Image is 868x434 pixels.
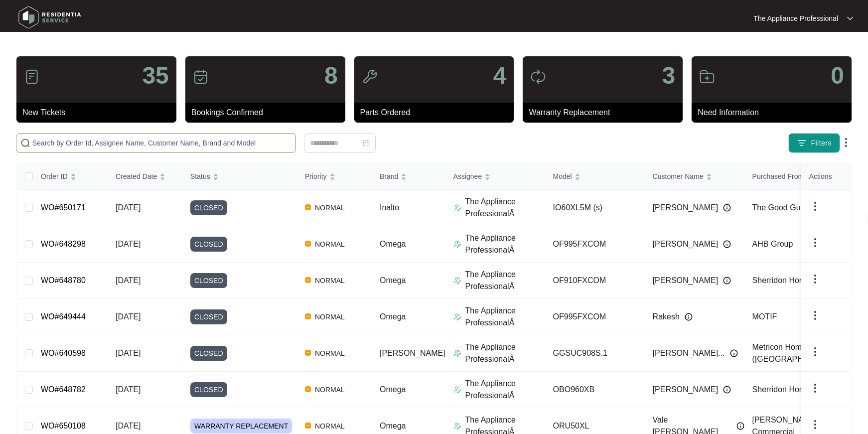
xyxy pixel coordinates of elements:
img: Assigner Icon [453,422,461,430]
img: search-icon [20,138,30,148]
th: Brand [372,163,445,190]
span: WARRANTY REPLACEMENT [190,419,292,434]
p: Parts Ordered [360,107,514,119]
img: residentia service logo [15,2,85,32]
span: NORMAL [311,384,349,396]
th: Order ID [33,163,108,190]
span: [PERSON_NAME] [653,275,719,287]
img: Assigner Icon [453,277,461,285]
a: WO#648298 [41,240,86,248]
span: [PERSON_NAME] [653,384,719,396]
img: Info icon [723,204,731,212]
img: Info icon [723,386,731,394]
span: [DATE] [116,240,141,248]
img: icon [24,69,40,85]
span: NORMAL [311,202,349,214]
p: 0 [831,64,844,88]
span: AHB Group [752,240,793,248]
span: Created Date [116,171,157,182]
span: Priority [305,171,327,182]
span: Brand [380,171,398,182]
th: Priority [297,163,372,190]
span: The Good Guys [752,203,809,212]
p: The Appliance ProfessionalÂ [465,341,545,365]
span: Omega [380,312,406,321]
th: Assignee [445,163,545,190]
th: Status [182,163,297,190]
span: CLOSED [190,273,227,288]
span: NORMAL [311,420,349,432]
p: 35 [142,64,168,88]
span: CLOSED [190,237,227,252]
span: Order ID [41,171,68,182]
img: dropdown arrow [809,273,821,285]
span: Purchased From [752,171,804,182]
p: Warranty Replacement [529,107,683,119]
img: Assigner Icon [453,240,461,248]
img: dropdown arrow [809,419,821,431]
img: icon [193,69,209,85]
img: dropdown arrow [809,200,821,212]
a: WO#650108 [41,422,86,430]
span: Omega [380,276,406,285]
img: dropdown arrow [847,16,853,21]
span: [DATE] [116,312,141,321]
img: Vercel Logo [305,423,311,429]
p: The Appliance ProfessionalÂ [465,232,545,256]
td: GGSUC908S.1 [545,335,645,372]
span: [DATE] [116,385,141,394]
input: Search by Order Id, Assignee Name, Customer Name, Brand and Model [32,138,291,148]
img: icon [362,69,378,85]
span: Rakesh [653,311,680,323]
span: NORMAL [311,311,349,323]
span: CLOSED [190,346,227,361]
img: icon [699,69,715,85]
img: Assigner Icon [453,349,461,357]
a: WO#650171 [41,203,86,212]
a: WO#649444 [41,312,86,321]
span: Omega [380,422,406,430]
span: CLOSED [190,200,227,215]
img: Vercel Logo [305,204,311,210]
img: Vercel Logo [305,386,311,392]
img: dropdown arrow [809,346,821,358]
img: filter icon [797,138,807,148]
span: CLOSED [190,382,227,397]
td: OF995FXCOM [545,226,645,263]
p: The Appliance ProfessionalÂ [465,196,545,220]
span: [PERSON_NAME] [653,238,719,250]
p: The Appliance Professional [753,13,838,23]
td: OF995FXCOM [545,299,645,335]
button: filter iconFilters [788,133,840,153]
img: Assigner Icon [453,386,461,394]
img: dropdown arrow [809,309,821,321]
td: OBO960XB [545,372,645,408]
img: Assigner Icon [453,204,461,212]
img: Info icon [736,422,744,430]
img: Info icon [685,313,693,321]
span: [DATE] [116,349,141,357]
p: New Tickets [22,107,176,119]
span: NORMAL [311,238,349,250]
a: WO#640598 [41,349,86,357]
span: [PERSON_NAME]... [653,347,725,359]
a: WO#648782 [41,385,86,394]
span: Omega [380,240,406,248]
p: 8 [324,64,338,88]
img: Info icon [723,240,731,248]
th: Created Date [108,163,182,190]
th: Actions [801,163,851,190]
img: dropdown arrow [809,237,821,249]
img: icon [530,69,546,85]
span: Assignee [453,171,482,182]
span: Customer Name [653,171,704,182]
p: The Appliance ProfessionalÂ [465,378,545,402]
span: Sherridon Homes [752,276,815,285]
p: 3 [662,64,675,88]
span: [PERSON_NAME] [653,202,719,214]
span: NORMAL [311,347,349,359]
th: Customer Name [645,163,744,190]
img: Assigner Icon [453,313,461,321]
span: MOTIF [752,312,777,321]
p: The Appliance ProfessionalÂ [465,305,545,329]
